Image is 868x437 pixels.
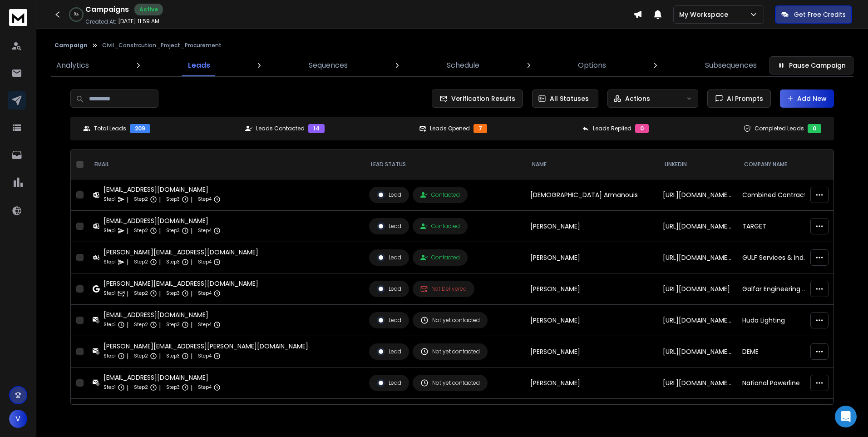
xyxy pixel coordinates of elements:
[9,410,27,428] button: V
[525,399,657,430] td: [PERSON_NAME]
[657,179,737,211] td: [URL][DOMAIN_NAME][PERSON_NAME]
[420,254,460,261] div: Contacted
[737,211,816,242] td: TARGET
[134,4,163,15] div: Active
[525,179,657,211] td: [DEMOGRAPHIC_DATA] Armanouis
[420,285,467,293] div: Not Delivered
[525,150,657,179] th: NAME
[104,373,221,382] div: [EMAIL_ADDRESS][DOMAIN_NAME]
[85,4,129,15] h1: Campaigns
[134,383,148,392] p: Step 2
[191,352,192,361] p: |
[104,310,221,319] div: [EMAIL_ADDRESS][DOMAIN_NAME]
[104,216,221,225] div: [EMAIL_ADDRESS][DOMAIN_NAME]
[127,195,128,204] p: |
[657,367,737,399] td: [URL][DOMAIN_NAME][PERSON_NAME]
[127,383,128,392] p: |
[572,55,612,76] a: Options
[420,223,460,230] div: Contacted
[191,289,192,298] p: |
[74,12,79,17] p: 0 %
[737,150,816,179] th: Company Name
[308,124,325,133] div: 14
[85,18,116,25] p: Created At:
[191,320,192,329] p: |
[94,125,126,132] p: Total Leads
[835,406,857,427] div: Open Intercom Messenger
[420,379,480,387] div: Not yet contacted
[104,342,308,351] div: [PERSON_NAME][EMAIL_ADDRESS][PERSON_NAME][DOMAIN_NAME]
[769,56,853,74] button: Pause Campaign
[657,242,737,273] td: [URL][DOMAIN_NAME][PERSON_NAME]
[525,336,657,367] td: [PERSON_NAME]
[182,55,216,76] a: Leads
[473,124,487,133] div: 7
[127,352,128,361] p: |
[191,226,192,235] p: |
[104,258,116,267] p: Step 1
[420,348,480,356] div: Not yet contacted
[104,226,116,235] p: Step 1
[420,191,460,199] div: Contacted
[377,253,401,262] div: Lead
[657,399,737,430] td: [URL][DOMAIN_NAME][PERSON_NAME]
[104,195,116,204] p: Step 1
[737,305,816,336] td: Huda Lighting
[303,55,353,76] a: Sequences
[127,226,128,235] p: |
[550,94,589,103] p: All Statuses
[635,124,649,133] div: 0
[525,273,657,305] td: [PERSON_NAME]
[198,352,212,361] p: Step 4
[191,258,192,267] p: |
[679,10,732,19] p: My Workspace
[578,60,606,71] p: Options
[755,125,804,132] p: Completed Leads
[188,60,210,71] p: Leads
[166,289,180,298] p: Step 3
[9,9,27,26] img: logo
[377,222,401,230] div: Lead
[525,211,657,242] td: [PERSON_NAME]
[700,55,762,76] a: Subsequences
[130,124,150,133] div: 209
[159,383,161,392] p: |
[364,150,525,179] th: LEAD STATUS
[51,55,94,76] a: Analytics
[448,94,515,103] span: Verification Results
[657,305,737,336] td: [URL][DOMAIN_NAME][PERSON_NAME]
[794,10,846,19] p: Get Free Credits
[737,336,816,367] td: DEME
[525,242,657,273] td: [PERSON_NAME]
[657,211,737,242] td: [URL][DOMAIN_NAME][PERSON_NAME]
[159,226,161,235] p: |
[127,320,128,329] p: |
[780,89,834,108] button: Add New
[191,383,192,392] p: |
[707,89,771,108] button: AI Prompts
[198,195,212,204] p: Step 4
[377,316,401,324] div: Lead
[134,320,148,329] p: Step 2
[134,352,148,361] p: Step 2
[525,367,657,399] td: [PERSON_NAME]
[198,383,212,392] p: Step 4
[625,94,650,103] p: Actions
[54,42,88,49] button: Campaign
[808,124,821,133] div: 0
[737,273,816,305] td: Galfar Engineering & Contracting
[705,60,757,71] p: Subsequences
[134,289,148,298] p: Step 2
[309,60,348,71] p: Sequences
[166,320,180,329] p: Step 3
[104,383,116,392] p: Step 1
[198,289,212,298] p: Step 4
[166,195,180,204] p: Step 3
[737,179,816,211] td: Combined Contracting
[134,195,148,204] p: Step 2
[198,320,212,329] p: Step 4
[447,60,479,71] p: Schedule
[198,258,212,267] p: Step 4
[432,89,523,108] button: Verification Results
